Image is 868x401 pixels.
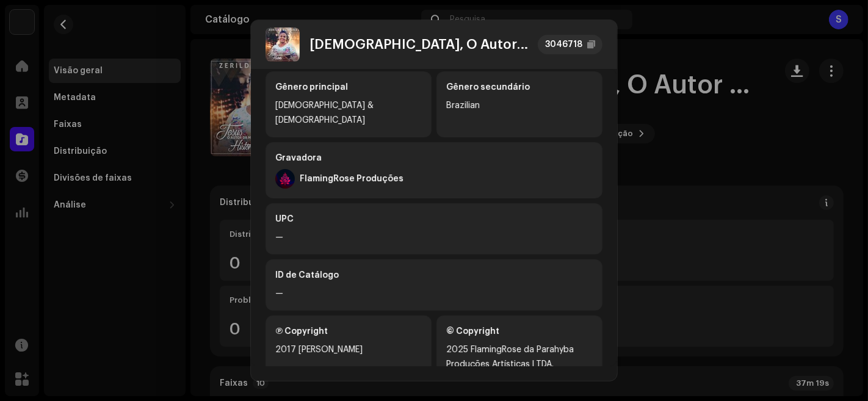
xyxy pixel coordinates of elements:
[446,325,593,338] div: © Copyright
[275,81,422,93] div: Gênero principal
[275,152,593,164] div: Gravadora
[275,213,593,225] div: UPC
[300,174,403,184] div: FlamingRose Produções
[275,169,295,189] img: 7acec1f1-6e61-4d3d-aa4a-1b6d35d75ebf
[309,37,528,52] div: [DEMOGRAPHIC_DATA], O Autor da Minha História
[545,37,582,52] div: 3046718
[275,98,422,128] div: [DEMOGRAPHIC_DATA] & [DEMOGRAPHIC_DATA]
[275,325,422,338] div: Ⓟ Copyright
[275,342,422,357] div: 2017 [PERSON_NAME]
[275,286,593,301] div: —
[266,27,300,62] img: 908be531-cf47-41ba-8287-aa2dcd6bc922
[275,269,593,281] div: ID de Catálogo
[446,342,593,372] div: 2025 FlamingRose da Parahyba Produções Artísticas LTDA.
[275,230,593,245] div: —
[446,81,593,93] div: Gênero secundário
[446,98,593,113] div: Brazilian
